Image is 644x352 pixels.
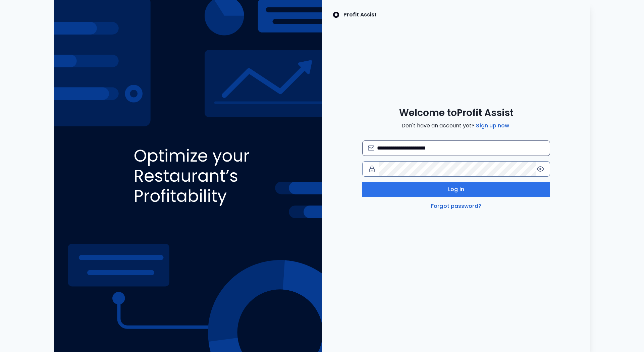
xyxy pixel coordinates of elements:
a: Sign up now [475,122,511,130]
span: Welcome to Profit Assist [399,107,514,119]
p: Profit Assist [343,11,377,19]
span: Log in [448,185,464,193]
button: Log in [362,182,550,197]
img: SpotOn Logo [333,11,339,19]
span: Don't have an account yet? [401,122,511,130]
a: Forgot password? [430,202,483,210]
img: email [368,145,374,151]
